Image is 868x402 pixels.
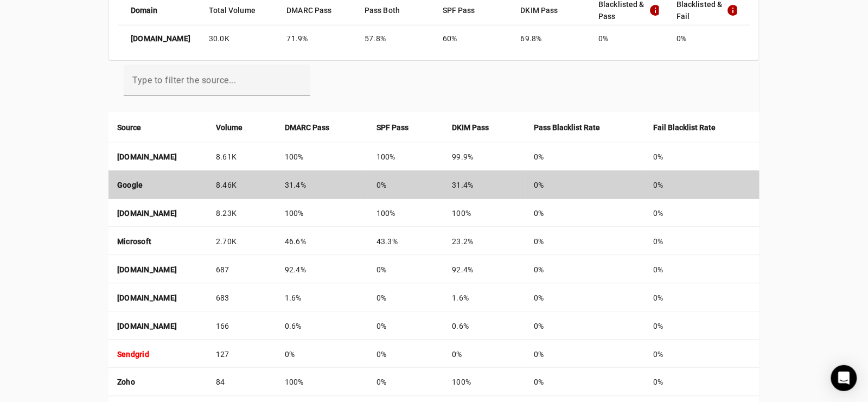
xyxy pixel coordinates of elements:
[526,199,645,227] td: 0%
[526,340,645,368] td: 0%
[526,171,645,199] td: 0%
[207,171,276,199] td: 8.46K
[645,340,759,368] td: 0%
[276,199,368,227] td: 100%
[443,227,525,256] td: 23.2%
[526,368,645,397] td: 0%
[668,25,750,52] mat-cell: 0%
[645,143,759,171] td: 0%
[207,256,276,284] td: 687
[368,171,444,199] td: 0%
[831,365,857,391] div: Open Intercom Messenger
[200,25,278,52] mat-cell: 30.0K
[526,143,645,171] td: 0%
[368,256,444,284] td: 0%
[276,171,368,199] td: 31.4%
[131,33,190,44] strong: [DOMAIN_NAME]
[534,122,636,133] div: Pass Blacklist Rate
[443,171,525,199] td: 31.4%
[645,284,759,312] td: 0%
[117,378,135,387] strong: Zoho
[452,122,489,133] strong: DKIM Pass
[434,25,512,52] mat-cell: 60%
[526,312,645,340] td: 0%
[216,122,242,133] strong: Volume
[443,340,525,368] td: 0%
[117,350,149,359] strong: Sendgrid
[649,4,659,17] mat-icon: info
[443,143,525,171] td: 99.9%
[117,122,199,133] div: Source
[276,340,368,368] td: 0%
[216,122,267,133] div: Volume
[526,256,645,284] td: 0%
[368,199,444,227] td: 100%
[117,181,143,189] strong: Google
[207,284,276,312] td: 683
[376,122,435,133] div: SPF Pass
[645,227,759,256] td: 0%
[654,122,716,133] strong: Fail Blacklist Rate
[207,199,276,227] td: 8.23K
[376,122,409,133] strong: SPF Pass
[276,256,368,284] td: 92.4%
[276,312,368,340] td: 0.6%
[368,227,444,256] td: 43.3%
[512,25,590,52] mat-cell: 69.8%
[654,122,751,133] div: Fail Blacklist Rate
[443,199,525,227] td: 100%
[276,227,368,256] td: 46.6%
[131,4,158,16] strong: Domain
[207,143,276,171] td: 8.61K
[645,312,759,340] td: 0%
[452,122,516,133] div: DKIM Pass
[132,75,236,86] mat-label: Type to filter the source...
[526,284,645,312] td: 0%
[276,368,368,397] td: 100%
[285,122,329,133] strong: DMARC Pass
[443,368,525,397] td: 100%
[534,122,601,133] strong: Pass Blacklist Rate
[443,256,525,284] td: 92.4%
[645,199,759,227] td: 0%
[368,312,444,340] td: 0%
[368,368,444,397] td: 0%
[645,368,759,397] td: 0%
[117,152,177,161] strong: [DOMAIN_NAME]
[207,227,276,256] td: 2.70K
[117,293,177,302] strong: [DOMAIN_NAME]
[207,312,276,340] td: 166
[368,340,444,368] td: 0%
[645,171,759,199] td: 0%
[117,265,177,274] strong: [DOMAIN_NAME]
[207,340,276,368] td: 127
[443,312,525,340] td: 0.6%
[278,25,356,52] mat-cell: 71.9%
[645,256,759,284] td: 0%
[726,4,737,17] mat-icon: info
[356,25,434,52] mat-cell: 57.8%
[117,237,151,246] strong: Microsoft
[117,322,177,330] strong: [DOMAIN_NAME]
[276,284,368,312] td: 1.6%
[117,122,141,133] strong: Source
[276,143,368,171] td: 100%
[443,284,525,312] td: 1.6%
[285,122,359,133] div: DMARC Pass
[368,143,444,171] td: 100%
[117,209,177,218] strong: [DOMAIN_NAME]
[590,25,668,52] mat-cell: 0%
[526,227,645,256] td: 0%
[368,284,444,312] td: 0%
[207,368,276,397] td: 84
